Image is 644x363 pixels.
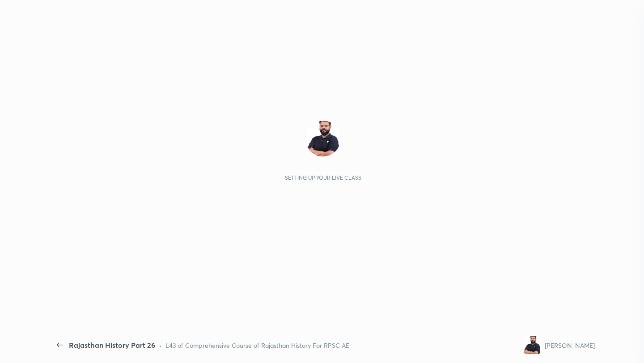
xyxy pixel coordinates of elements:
[305,121,341,156] img: 2e1776e2a17a458f8f2ae63657c11f57.jpg
[545,341,595,350] div: [PERSON_NAME]
[285,174,361,181] div: Setting up your live class
[159,341,162,350] div: •
[165,341,349,350] div: L43 of Comprehensive Course of Rajasthan History For RPSC AE
[69,340,155,350] div: Rajasthan History Part 26
[523,336,541,354] img: 2e1776e2a17a458f8f2ae63657c11f57.jpg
